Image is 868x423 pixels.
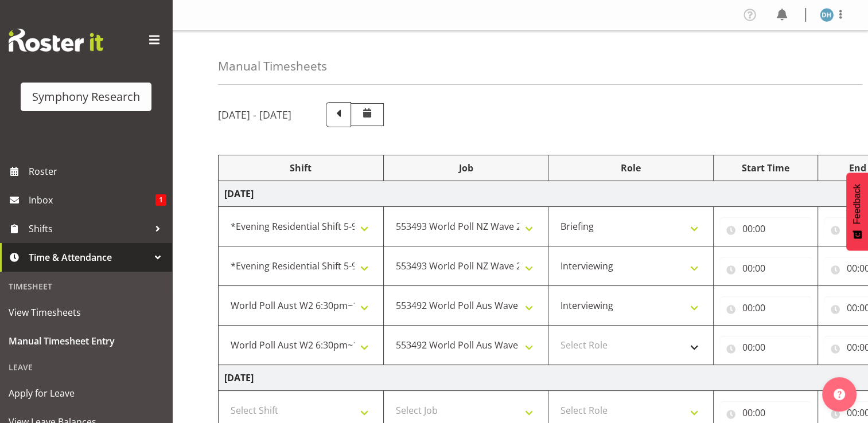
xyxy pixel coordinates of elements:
[29,163,166,180] span: Roster
[390,161,543,175] div: Job
[554,161,707,175] div: Role
[9,385,164,402] span: Apply for Leave
[3,355,169,379] div: Leave
[3,379,169,408] a: Apply for Leave
[29,220,149,237] span: Shifts
[719,296,812,319] input: Click to select...
[852,184,862,224] span: Feedback
[3,275,169,298] div: Timesheet
[834,389,845,400] img: help-xxl-2.png
[3,298,169,327] a: View Timesheets
[29,191,155,209] span: Inbox
[9,304,164,321] span: View Timesheets
[820,8,834,22] img: deborah-hull-brown2052.jpg
[719,336,812,359] input: Click to select...
[32,88,140,105] div: Symphony Research
[3,327,169,355] a: Manual Timesheet Entry
[29,249,149,266] span: Time & Attendance
[846,173,868,250] button: Feedback - Show survey
[9,332,164,350] span: Manual Timesheet Entry
[719,217,812,240] input: Click to select...
[9,29,103,52] img: Rosterit website logo
[218,60,327,73] h4: Manual Timesheets
[719,161,812,175] div: Start Time
[719,257,812,280] input: Click to select...
[218,108,291,121] h5: [DATE] - [DATE]
[224,161,377,175] div: Shift
[155,194,166,206] span: 1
